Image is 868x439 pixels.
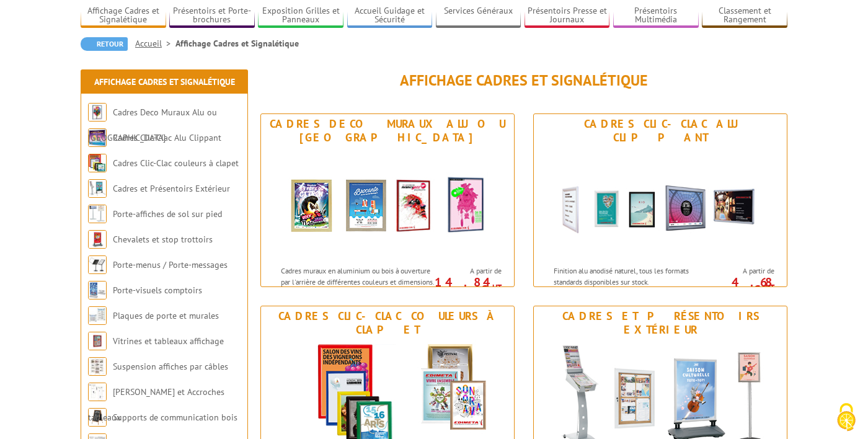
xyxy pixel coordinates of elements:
[113,335,224,347] a: Vitrines et tableaux affichage
[613,6,699,26] a: Présentoirs Multimédia
[88,306,107,325] img: Plaques de porte et murales
[113,157,239,169] a: Cadres Clic-Clac couleurs à clapet
[81,6,166,26] a: Affichage Cadres et Signalétique
[113,259,228,270] a: Porte-menus / Porte-messages
[88,332,107,350] img: Vitrines et tableaux affichage
[88,386,224,423] a: [PERSON_NAME] et Accroches tableaux
[765,282,774,293] sup: HT
[260,113,515,287] a: Cadres Deco Muraux Alu ou [GEOGRAPHIC_DATA] Cadres Deco Muraux Alu ou Bois Cadres muraux en alumi...
[260,73,787,89] h1: Affichage Cadres et Signalétique
[264,117,511,144] div: Cadres Deco Muraux Alu ou [GEOGRAPHIC_DATA]
[94,76,235,87] a: Affichage Cadres et Signalétique
[88,103,107,122] img: Cadres Deco Muraux Alu ou Bois
[281,265,435,308] p: Cadres muraux en aluminium ou bois à ouverture par l'arrière de différentes couleurs et dimension...
[88,383,107,401] img: Cimaises et Accroches tableaux
[88,281,107,299] img: Porte-visuels comptoirs
[702,6,787,26] a: Classement et Rangement
[113,361,228,372] a: Suspension affiches par câbles
[135,38,175,49] a: Accueil
[113,234,213,245] a: Chevalets et stop trottoirs
[169,6,255,26] a: Présentoirs et Porte-brochures
[432,278,502,293] p: 14.84 €
[533,113,787,287] a: Cadres Clic-Clac Alu Clippant Cadres Clic-Clac Alu Clippant Finition alu anodisé naturel, tous le...
[258,6,343,26] a: Exposition Grilles et Panneaux
[264,309,511,337] div: Cadres Clic-Clac couleurs à clapet
[113,132,221,143] a: Cadres Clic-Clac Alu Clippant
[88,107,217,143] a: Cadres Deco Muraux Alu ou [GEOGRAPHIC_DATA]
[88,255,107,274] img: Porte-menus / Porte-messages
[438,266,502,276] span: A partir de
[825,397,868,439] button: Cookies (fenêtre modale)
[711,266,774,276] span: A partir de
[113,412,237,423] a: Supports de communication bois
[88,154,107,172] img: Cadres Clic-Clac couleurs à clapet
[88,230,107,249] img: Chevalets et stop trottoirs
[492,282,502,293] sup: HT
[88,357,107,376] img: Suspension affiches par câbles
[88,179,107,198] img: Cadres et Présentoirs Extérieur
[537,309,784,337] div: Cadres et Présentoirs Extérieur
[525,6,610,26] a: Présentoirs Presse et Journaux
[705,278,774,293] p: 4.68 €
[113,208,222,219] a: Porte-affiches de sol sur pied
[273,148,502,259] img: Cadres Deco Muraux Alu ou Bois
[831,402,862,433] img: Cookies (fenêtre modale)
[554,265,707,286] p: Finition alu anodisé naturel, tous les formats standards disponibles sur stock.
[113,310,219,321] a: Plaques de porte et murales
[537,117,784,144] div: Cadres Clic-Clac Alu Clippant
[113,183,230,194] a: Cadres et Présentoirs Extérieur
[81,37,128,51] a: Retour
[175,37,299,50] li: Affichage Cadres et Signalétique
[436,6,521,26] a: Services Généraux
[546,148,775,259] img: Cadres Clic-Clac Alu Clippant
[88,205,107,223] img: Porte-affiches de sol sur pied
[347,6,433,26] a: Accueil Guidage et Sécurité
[113,285,202,296] a: Porte-visuels comptoirs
